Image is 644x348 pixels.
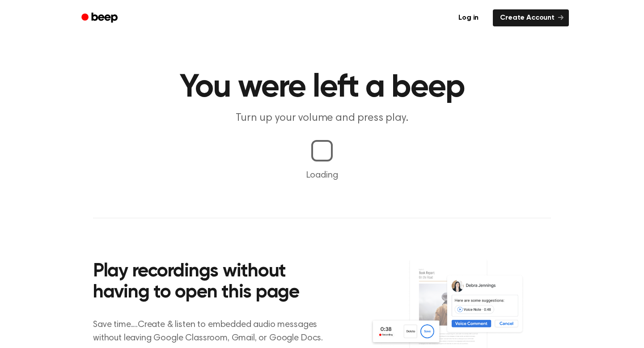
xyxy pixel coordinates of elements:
p: Turn up your volume and press play. [150,111,494,126]
h2: Play recordings without having to open this page [93,261,334,304]
p: Loading [11,169,633,182]
h1: You were left a beep [93,72,551,104]
a: Beep [75,9,126,27]
a: Log in [449,8,487,28]
a: Create Account [493,9,569,26]
p: Save time....Create & listen to embedded audio messages without leaving Google Classroom, Gmail, ... [93,318,334,345]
